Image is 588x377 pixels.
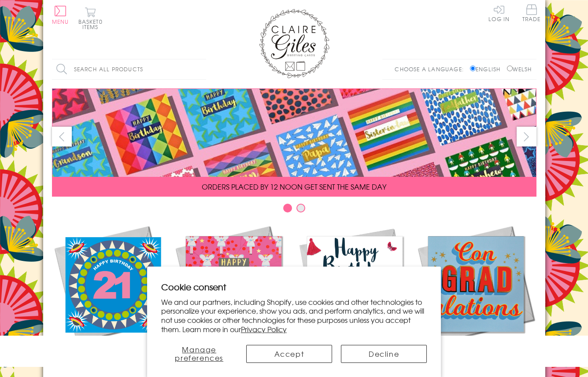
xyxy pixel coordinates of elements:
[173,223,294,362] a: Christmas
[507,65,532,73] label: Welsh
[161,297,427,334] p: We and our partners, including Shopify, use cookies and other technologies to personalize your ex...
[202,181,386,192] span: ORDERS PLACED BY 12 NOON GET SENT THE SAME DAY
[395,65,468,73] p: Choose a language:
[470,65,505,73] label: English
[470,66,476,71] input: English
[161,345,237,363] button: Manage preferences
[52,127,72,146] button: prev
[82,18,103,31] span: 0 items
[507,66,513,71] input: Welsh
[197,59,206,79] input: Search
[246,345,332,363] button: Accept
[283,204,292,212] button: Carousel Page 1 (Current Slide)
[52,59,206,79] input: Search all products
[52,223,173,362] a: New Releases
[488,4,510,22] a: Log In
[175,344,223,363] span: Manage preferences
[259,9,329,78] img: Claire Giles Greetings Cards
[522,4,541,22] span: Trade
[517,127,536,146] button: next
[241,324,287,334] a: Privacy Policy
[161,281,427,293] h2: Cookie consent
[341,345,427,363] button: Decline
[52,203,536,217] div: Carousel Pagination
[52,18,69,26] span: Menu
[52,6,69,24] button: Menu
[294,223,415,362] a: Birthdays
[522,4,541,23] a: Trade
[415,223,536,362] a: Academic
[78,7,103,29] button: Basket0 items
[296,204,305,212] button: Carousel Page 2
